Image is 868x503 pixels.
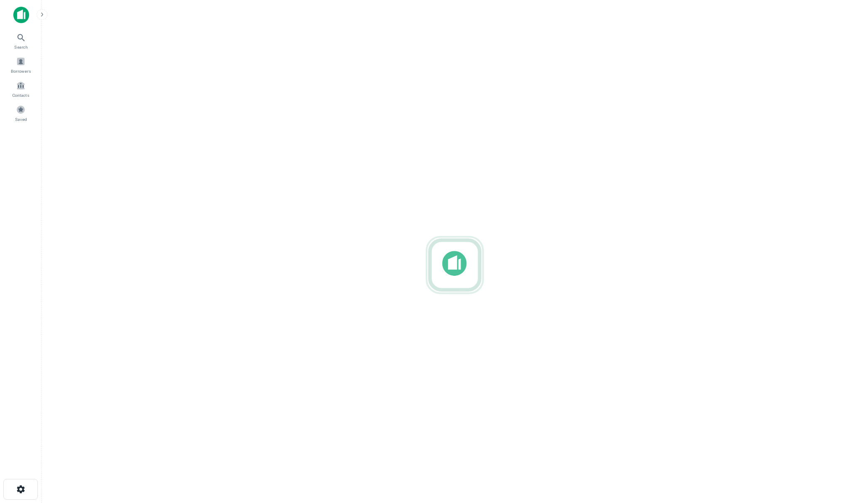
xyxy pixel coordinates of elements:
[12,92,29,98] span: Contacts
[2,102,39,124] a: Saved
[2,29,39,52] a: Search
[826,437,868,476] iframe: Chat Widget
[14,44,28,50] span: Search
[2,54,39,76] a: Borrowers
[11,68,31,74] span: Borrowers
[15,116,27,123] span: Saved
[13,7,29,23] img: capitalize-icon.png
[2,78,39,100] a: Contacts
